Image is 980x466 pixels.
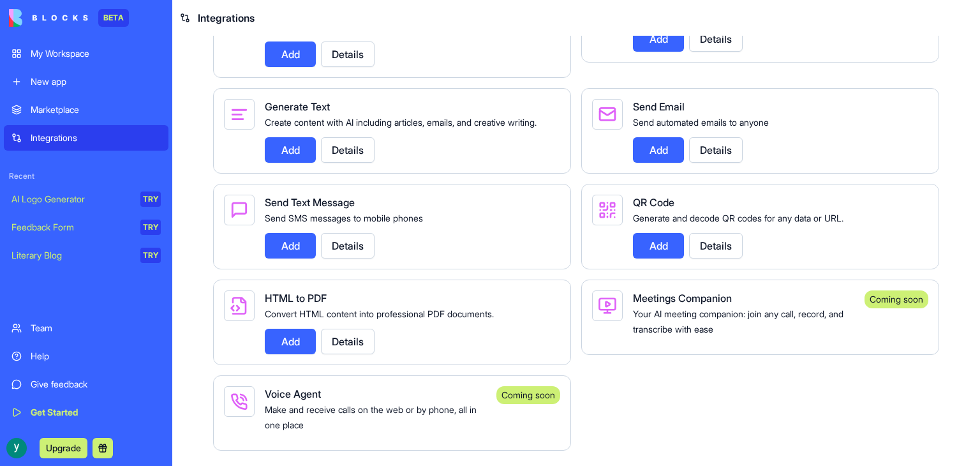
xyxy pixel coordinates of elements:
span: Send SMS messages to mobile phones [265,213,423,223]
button: Add [265,329,316,354]
button: Details [689,233,743,259]
div: Team [31,322,161,334]
span: Meetings Companion [633,292,732,304]
div: Literary Blog [11,249,131,262]
div: BETA [98,9,129,27]
div: Coming soon [865,290,928,308]
span: Your AI meeting companion: join any call, record, and transcribe with ease [633,308,843,334]
span: Send automated emails to anyone [633,117,769,128]
span: Integrations [198,10,255,26]
button: Details [321,41,375,67]
div: New app [31,75,161,88]
a: Give feedback [4,372,168,397]
button: Add [265,137,316,163]
div: TRY [140,220,161,235]
div: Get Started [31,406,161,419]
a: Team [4,315,168,341]
button: Upgrade [40,438,87,458]
span: Recent [4,171,168,181]
div: Feedback Form [11,221,131,234]
span: Make and receive calls on the web or by phone, all in one place [265,404,477,430]
div: TRY [140,192,161,207]
div: Help [31,350,161,363]
button: Details [689,26,743,52]
button: Add [633,26,684,52]
button: Details [689,137,743,163]
button: Details [321,233,375,259]
div: TRY [140,248,161,263]
button: Details [321,137,375,163]
a: BETA [9,9,129,27]
div: Coming soon [496,386,560,404]
div: Give feedback [31,378,161,391]
button: Details [321,329,375,354]
a: My Workspace [4,41,168,66]
a: Help [4,343,168,369]
span: HTML to PDF [265,292,327,304]
a: Feedback FormTRY [4,214,168,240]
a: Upgrade [40,441,87,454]
span: Convert HTML content into professional PDF documents. [265,308,494,319]
div: AI Logo Generator [11,193,131,206]
a: Marketplace [4,97,168,123]
a: Integrations [4,125,168,151]
span: Send Text Message [265,196,355,209]
a: Literary BlogTRY [4,243,168,268]
button: Add [265,41,316,67]
img: ACg8ocKedwatMJYuqTar0EdZjECn0ask1iR7Bvz4_4Qh69mzKvvIeA=s96-c [6,438,27,458]
span: QR Code [633,196,674,209]
span: Send Email [633,100,685,113]
a: AI Logo GeneratorTRY [4,186,168,212]
button: Add [633,233,684,259]
span: Voice Agent [265,387,321,400]
span: Generate and decode QR codes for any data or URL. [633,213,843,223]
button: Add [265,233,316,259]
button: Add [633,137,684,163]
span: Create content with AI including articles, emails, and creative writing. [265,117,537,128]
div: Integrations [31,132,161,144]
span: Generate Text [265,100,330,113]
a: Get Started [4,400,168,425]
div: Marketplace [31,103,161,116]
div: My Workspace [31,47,161,60]
a: New app [4,69,168,94]
img: logo [9,9,88,27]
